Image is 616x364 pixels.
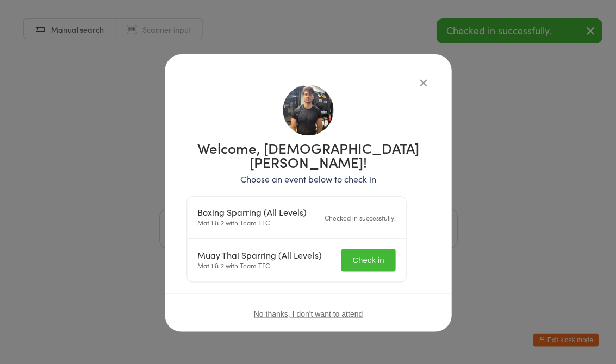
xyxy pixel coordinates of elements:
[253,309,362,318] button: No thanks, I don't want to attend
[341,249,395,271] button: Check in
[283,85,333,135] img: image1750752741.png
[197,250,321,260] div: Muay Thai Sparring (All Levels)
[197,250,321,271] div: Mat 1 & 2 with Team TFC
[197,207,307,217] div: Boxing Sparring (All Levels)
[324,212,395,223] div: Checked in successfully!
[186,173,430,185] p: Choose an event below to check in
[186,141,430,169] h1: Welcome, [DEMOGRAPHIC_DATA][PERSON_NAME]!
[197,207,307,228] div: Mat 1 & 2 with Team TFC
